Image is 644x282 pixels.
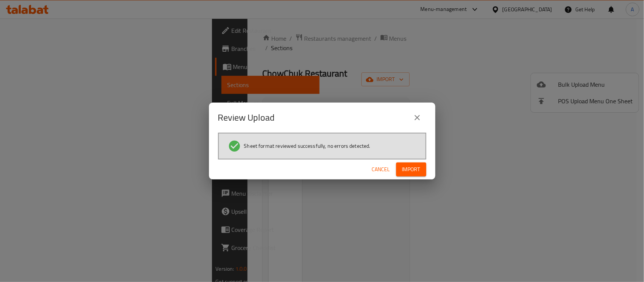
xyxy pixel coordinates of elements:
[369,162,393,176] button: Cancel
[402,165,420,174] span: Import
[218,112,275,124] h2: Review Upload
[408,109,426,127] button: close
[396,162,426,176] button: Import
[244,142,370,150] span: Sheet format reviewed successfully, no errors detected.
[372,165,390,174] span: Cancel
